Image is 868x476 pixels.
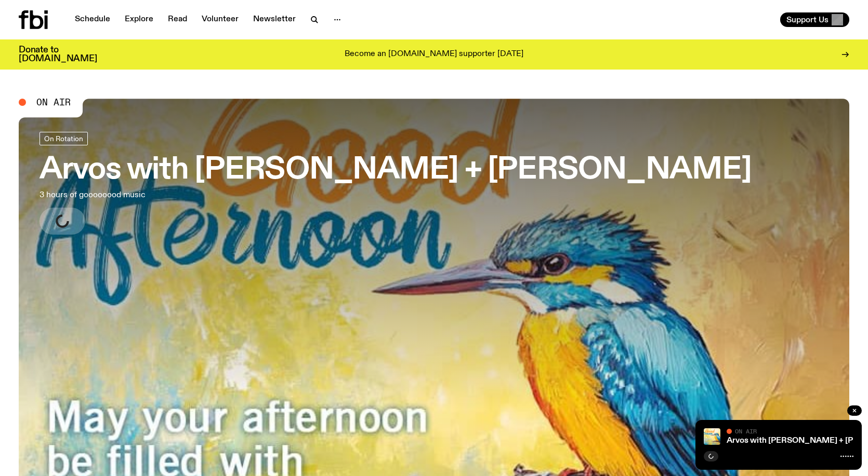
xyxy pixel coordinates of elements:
a: Schedule [69,12,116,27]
p: 3 hours of goooooood music [40,189,306,201]
span: On Air [36,98,71,107]
a: On Rotation [40,132,88,145]
h3: Arvos with [PERSON_NAME] + [PERSON_NAME] [40,156,751,185]
a: Arvos with [PERSON_NAME] + [PERSON_NAME]3 hours of goooooood music [40,132,751,235]
a: Volunteer [195,12,245,27]
span: Support Us [786,15,828,24]
a: Newsletter [247,12,302,27]
a: Read [162,12,193,27]
a: Explore [119,12,160,27]
button: Support Us [780,12,849,27]
p: Become an [DOMAIN_NAME] supporter [DATE] [345,50,523,59]
span: On Air [735,428,757,434]
h3: Donate to [DOMAIN_NAME] [19,46,97,63]
span: On Rotation [44,134,83,142]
